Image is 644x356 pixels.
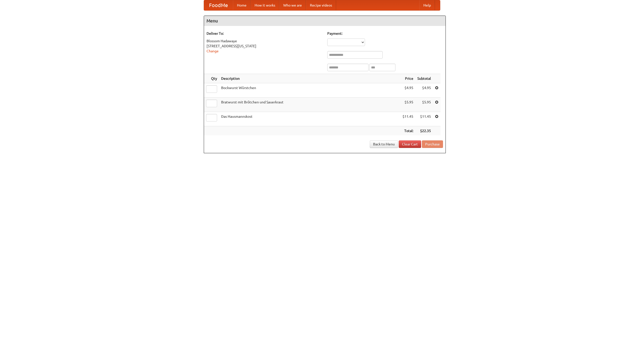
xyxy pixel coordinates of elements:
[204,16,446,26] h4: Menu
[207,44,322,49] div: [STREET_ADDRESS][US_STATE]
[400,126,415,136] th: Total:
[415,83,433,98] td: $4.95
[415,112,433,126] td: $11.45
[233,0,251,10] a: Home
[415,98,433,112] td: $5.95
[219,112,400,126] td: Das Hausmannskost
[370,140,398,148] a: Back to Menu
[422,140,443,148] button: Purchase
[400,112,415,126] td: $11.45
[204,0,233,10] a: FoodMe
[279,0,306,10] a: Who we are
[207,31,322,36] h5: Deliver To:
[219,74,400,83] th: Description
[399,140,421,148] a: Clear Cart
[415,126,433,136] th: $22.35
[219,83,400,98] td: Bockwurst Würstchen
[306,0,336,10] a: Recipe videos
[251,0,279,10] a: How it works
[204,74,219,83] th: Qty
[400,74,415,83] th: Price
[415,74,433,83] th: Subtotal
[207,38,322,44] div: Blossom Hadawaye
[219,98,400,112] td: Bratwurst mit Brötchen und Sauerkraut
[207,49,219,53] a: Change
[400,83,415,98] td: $4.95
[400,98,415,112] td: $5.95
[327,31,443,36] h5: Payment:
[419,0,435,10] a: Help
